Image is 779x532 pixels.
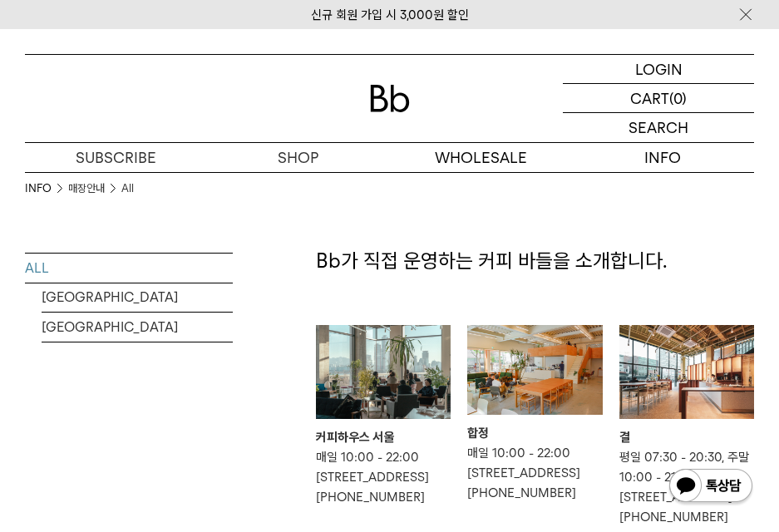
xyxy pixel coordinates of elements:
a: 매장안내 [68,180,105,197]
p: 매일 10:00 - 22:00 [STREET_ADDRESS] [PHONE_NUMBER] [467,443,602,503]
p: INFO [572,143,754,172]
p: SEARCH [629,113,688,142]
div: 결 [619,427,754,447]
a: SUBSCRIBE [25,143,207,172]
img: 로고 [370,85,410,112]
a: SHOP [207,143,389,172]
img: 커피하우스 서울 [316,325,451,420]
p: 평일 07:30 - 20:30, 주말 10:00 - 21:00 [STREET_ADDRESS] [PHONE_NUMBER] [619,447,754,527]
a: 합정 합정 매일 10:00 - 22:00[STREET_ADDRESS][PHONE_NUMBER] [467,325,602,503]
a: [GEOGRAPHIC_DATA] [42,283,233,312]
img: 결 [619,325,754,420]
img: 합정 [467,325,602,415]
a: CART (0) [563,84,754,113]
div: 커피하우스 서울 [316,427,451,447]
a: LOGIN [563,55,754,84]
a: [GEOGRAPHIC_DATA] [42,313,233,342]
p: (0) [669,84,687,112]
a: ALL [25,254,233,283]
li: INFO [25,180,68,197]
a: All [121,180,134,197]
div: 합정 [467,423,602,443]
p: CART [630,84,669,112]
a: 신규 회원 가입 시 3,000원 할인 [311,7,469,22]
p: 매일 10:00 - 22:00 [STREET_ADDRESS] [PHONE_NUMBER] [316,447,451,507]
a: 결 결 평일 07:30 - 20:30, 주말 10:00 - 21:00[STREET_ADDRESS][PHONE_NUMBER] [619,325,754,528]
img: 카카오톡 채널 1:1 채팅 버튼 [668,467,754,507]
a: 커피하우스 서울 커피하우스 서울 매일 10:00 - 22:00[STREET_ADDRESS][PHONE_NUMBER] [316,325,451,508]
p: LOGIN [635,55,683,83]
p: WHOLESALE [390,143,572,172]
p: Bb가 직접 운영하는 커피 바들을 소개합니다. [316,247,754,275]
